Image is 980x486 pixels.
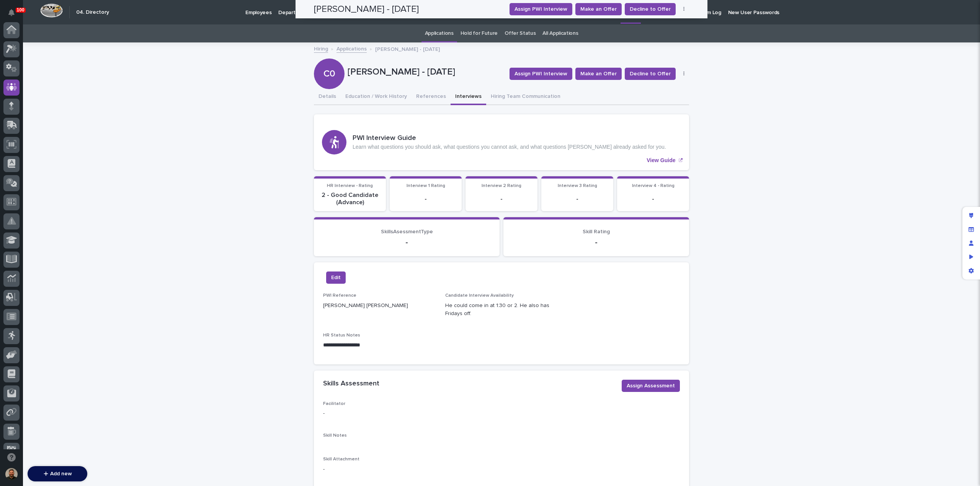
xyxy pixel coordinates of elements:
[647,157,675,164] p: View Guide
[318,192,381,206] p: 2 - Good Candidate (Advance)
[353,134,666,143] h3: PWI Interview Guide
[625,68,676,80] button: Decline to Offer
[630,70,671,78] span: Decline to Offer
[445,302,558,318] p: He could come in at 1:30 or 2. He also has Fridays off.
[323,293,356,298] span: PWI Reference
[486,89,565,105] button: Hiring Team Communication
[323,465,436,473] p: -
[314,37,345,79] div: C0
[542,24,578,42] a: All Applications
[314,44,328,53] a: Hiring
[461,24,498,42] a: Hold for Future
[10,9,20,21] div: Notifications100
[964,250,978,264] div: Preview as
[323,433,347,438] span: Skill Notes
[323,401,345,406] span: Facilitator
[964,236,978,250] div: Manage users
[445,293,514,298] span: Candidate Interview Availability
[622,380,680,392] button: Assign Assessment
[580,70,617,78] span: Make an Offer
[394,195,457,203] p: -
[632,184,675,188] span: Interview 4 - Rating
[470,195,533,203] p: -
[482,184,521,188] span: Interview 2 Rating
[583,229,610,234] span: Skill Rating
[510,68,572,80] button: Assign PWI Interview
[375,44,440,53] p: [PERSON_NAME] - [DATE]
[323,302,436,310] p: [PERSON_NAME] [PERSON_NAME]
[964,209,978,223] div: Edit layout
[331,274,341,281] span: Edit
[323,333,360,338] span: HR Status Notes
[3,449,20,465] button: Open support chat
[28,466,87,481] button: Add new
[513,238,680,247] p: -
[353,144,666,150] p: Learn what questions you should ask, what questions you cannot ask, and what questions [PERSON_NA...
[964,223,978,236] div: Manage fields and data
[348,67,503,78] p: [PERSON_NAME] - [DATE]
[326,271,346,284] button: Edit
[3,5,20,21] button: Notifications
[323,238,490,247] p: -
[40,3,63,18] img: Workspace Logo
[407,184,445,188] span: Interview 1 Rating
[505,24,536,42] a: Offer Status
[336,44,367,53] a: Applications
[17,7,24,13] p: 100
[412,89,451,105] button: References
[314,114,689,170] a: View Guide
[76,9,109,16] h2: 04. Directory
[575,68,622,80] button: Make an Offer
[323,457,359,462] span: Skill Attachment
[627,382,675,390] span: Assign Assessment
[425,24,454,42] a: Applications
[323,380,379,388] h2: Skills Assessment
[314,89,341,105] button: Details
[3,466,20,482] button: users-avatar
[451,89,486,105] button: Interviews
[558,184,597,188] span: Interview 3 Rating
[964,264,978,278] div: App settings
[341,89,412,105] button: Education / Work History
[323,410,436,418] p: -
[514,70,567,78] span: Assign PWI Interview
[381,229,433,234] span: SkillsAsessmentType
[622,195,684,203] p: -
[546,195,609,203] p: -
[327,184,373,188] span: HR Interview - Rating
